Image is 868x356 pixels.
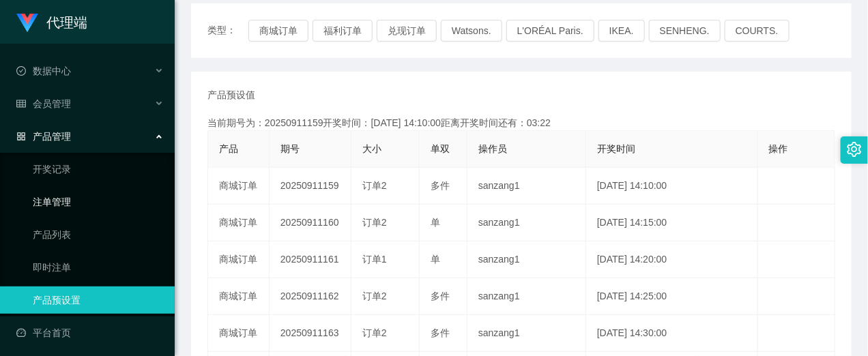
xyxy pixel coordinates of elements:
[362,291,387,301] span: 订单2
[280,143,300,154] span: 期号
[431,143,450,154] span: 单双
[586,241,758,278] td: [DATE] 14:20:00
[270,315,351,352] td: 20250911163
[362,180,387,191] span: 订单2
[207,20,248,42] span: 类型：
[16,16,87,27] a: 代理端
[219,143,238,154] span: 产品
[207,88,255,102] span: 产品预设值
[467,168,586,205] td: sanzang1
[16,99,26,108] i: 图标: table
[649,20,721,42] button: SENHENG.
[16,65,71,76] span: 数据中心
[586,315,758,352] td: [DATE] 14:30:00
[16,132,26,141] i: 图标: appstore-o
[506,20,594,42] button: L'ORÉAL Paris.
[431,180,450,191] span: 多件
[586,168,758,205] td: [DATE] 14:10:00
[33,155,164,183] a: 开奖记录
[16,131,71,142] span: 产品管理
[725,20,790,42] button: COURTS.
[16,98,71,109] span: 会员管理
[270,168,351,205] td: 20250911159
[208,168,270,205] td: 商城订单
[467,278,586,315] td: sanzang1
[431,254,440,265] span: 单
[431,327,450,338] span: 多件
[33,286,164,314] a: 产品预设置
[362,217,387,228] span: 订单2
[16,14,38,33] img: logo.9652507e.png
[208,315,270,352] td: 商城订单
[847,142,862,157] i: 图标: setting
[33,188,164,216] a: 注单管理
[270,205,351,241] td: 20250911160
[431,217,440,228] span: 单
[467,241,586,278] td: sanzang1
[467,205,586,241] td: sanzang1
[208,278,270,315] td: 商城订单
[313,20,373,42] button: 福利订单
[586,278,758,315] td: [DATE] 14:25:00
[208,241,270,278] td: 商城订单
[362,254,387,265] span: 订单1
[597,143,635,154] span: 开奖时间
[16,66,26,76] i: 图标: check-circle-o
[598,20,645,42] button: IKEA.
[431,291,450,301] span: 多件
[377,20,437,42] button: 兑现订单
[769,143,788,154] span: 操作
[207,116,835,130] div: 当前期号为：20250911159开奖时间：[DATE] 14:10:00距离开奖时间还有：03:22
[270,241,351,278] td: 20250911161
[208,205,270,241] td: 商城订单
[16,319,164,346] a: 图标: dashboard平台首页
[362,327,387,338] span: 订单2
[33,221,164,248] a: 产品列表
[362,143,381,154] span: 大小
[586,205,758,241] td: [DATE] 14:15:00
[467,315,586,352] td: sanzang1
[270,278,351,315] td: 20250911162
[33,254,164,281] a: 即时注单
[478,143,507,154] span: 操作员
[441,20,502,42] button: Watsons.
[46,1,87,44] h1: 代理端
[248,20,308,42] button: 商城订单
